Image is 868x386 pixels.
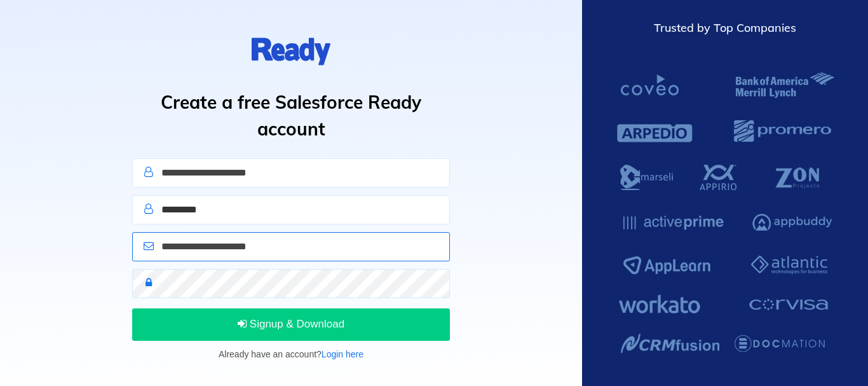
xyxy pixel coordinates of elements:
p: Already have an account? [132,347,450,361]
span: Signup & Download [238,318,344,330]
img: Salesforce Ready Customers [614,59,836,366]
div: Trusted by Top Companies [614,20,836,36]
button: Signup & Download [132,308,450,340]
h1: Create a free Salesforce Ready account [128,89,454,142]
img: logo [252,34,330,69]
a: Login here [322,349,363,359]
